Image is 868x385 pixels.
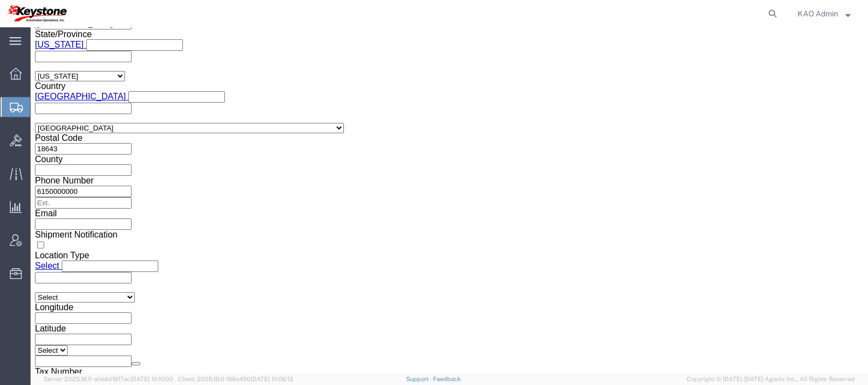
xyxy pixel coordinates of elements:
[687,375,855,384] span: Copyright © [DATE]-[DATE] Agistix Inc., All Rights Reserved
[178,376,293,382] span: Client: 2025.18.0-198a450
[433,376,461,382] a: Feedback
[797,7,853,20] button: KAO Admin
[44,376,173,382] span: Server: 2025.18.0-a0edd1917ac
[798,8,838,20] span: KAO Admin
[31,27,868,374] iframe: FS Legacy Container
[406,376,433,382] a: Support
[130,376,173,382] span: [DATE] 10:10:00
[251,376,293,382] span: [DATE] 10:06:13
[8,5,67,22] img: logo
